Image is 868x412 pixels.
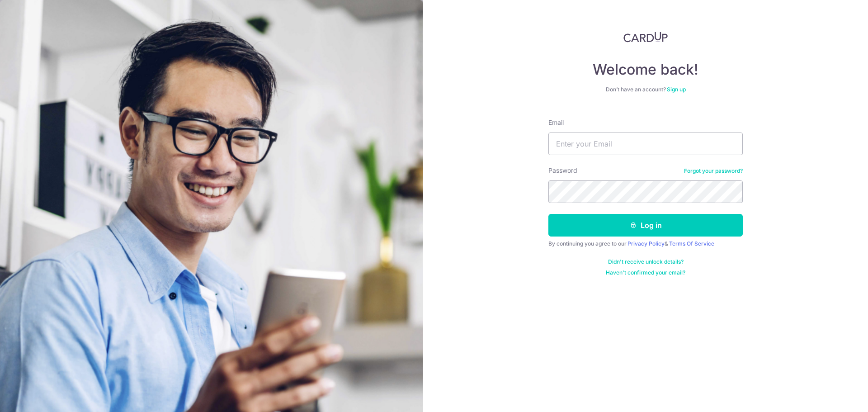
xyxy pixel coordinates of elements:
[623,32,668,43] img: CardUp Logo
[548,214,743,237] button: Log in
[606,269,685,276] a: Haven't confirmed your email?
[548,240,743,247] div: By continuing you agree to our &
[548,133,743,155] input: Enter your Email
[608,258,684,265] a: Didn't receive unlock details?
[669,240,714,247] a: Terms Of Service
[548,86,743,93] div: Don’t have an account?
[548,118,564,127] label: Email
[627,240,665,247] a: Privacy Policy
[684,167,743,175] a: Forgot your password?
[548,61,743,79] h4: Welcome back!
[548,166,577,175] label: Password
[667,86,686,93] a: Sign up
